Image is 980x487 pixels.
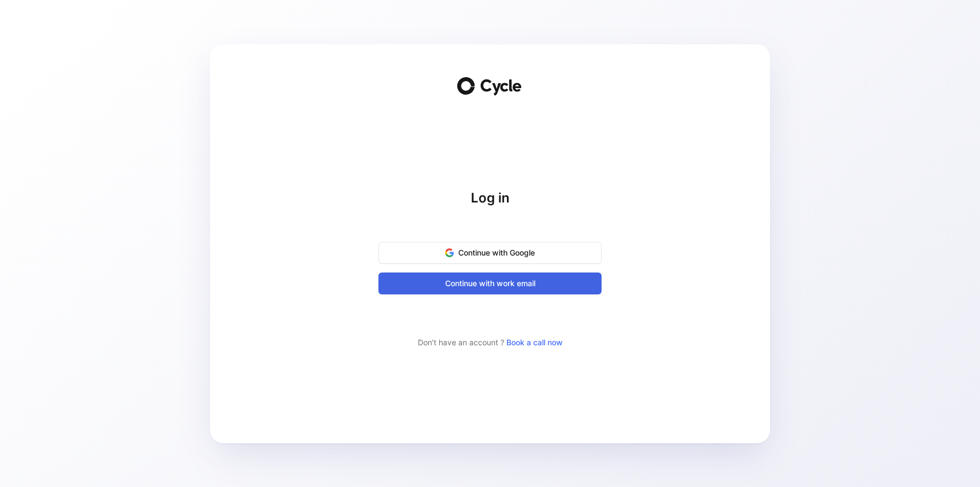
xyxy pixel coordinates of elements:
span: Continue with Google [392,246,588,259]
h1: Log in [378,189,602,207]
span: Continue with work email [392,277,588,290]
a: Book a call now [506,338,563,347]
button: Continue with Google [378,242,602,264]
button: Continue with work email [378,273,602,294]
div: Don’t have an account ? [378,336,602,349]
